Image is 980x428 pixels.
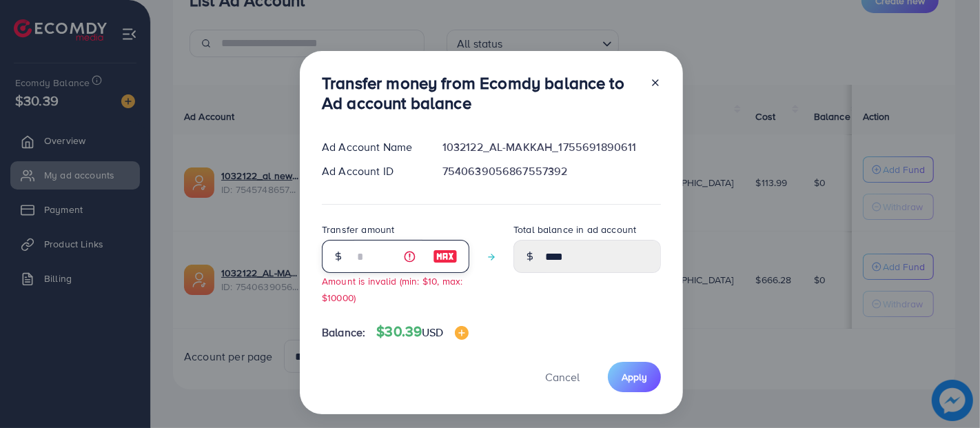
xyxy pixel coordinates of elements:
h4: $30.39 [376,323,468,340]
small: Amount is invalid (min: $10, max: $10000) [322,274,462,303]
span: Cancel [545,369,580,385]
button: Cancel [528,362,597,391]
span: Apply [622,370,647,384]
span: Balance: [322,325,365,340]
img: image [433,248,458,265]
label: Transfer amount [322,223,394,236]
div: 1032122_AL-MAKKAH_1755691890611 [431,139,672,155]
div: 7540639056867557392 [431,163,672,179]
h3: Transfer money from Ecomdy balance to Ad account balance [322,73,639,113]
div: Ad Account ID [311,163,431,179]
button: Apply [608,362,661,391]
img: image [455,326,469,340]
div: Ad Account Name [311,139,431,155]
span: USD [422,325,443,340]
label: Total balance in ad account [513,223,636,236]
